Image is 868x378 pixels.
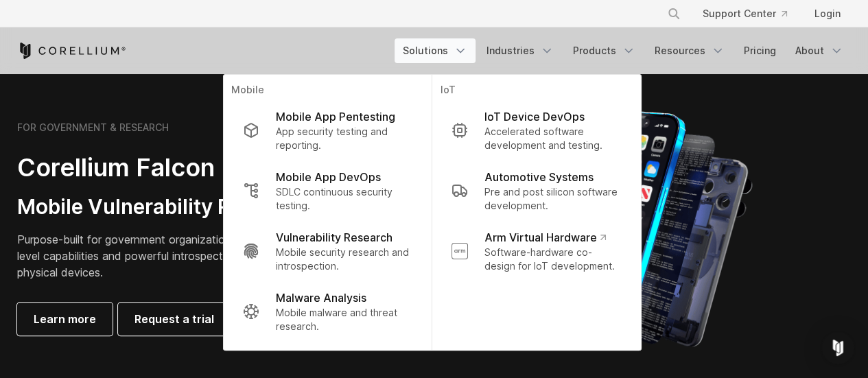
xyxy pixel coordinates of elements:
[275,246,412,273] p: Mobile security research and introspection.
[484,246,621,273] p: Software-hardware co-design for IoT development.
[440,83,632,100] p: IoT
[275,306,412,333] p: Mobile malware and threat research.
[484,108,584,125] p: IoT Device DevOps
[231,100,423,161] a: Mobile App Pentesting App security testing and reporting.
[275,169,380,185] p: Mobile App DevOps
[118,303,231,335] a: Request a trial
[134,311,214,327] span: Request a trial
[546,108,753,349] img: iPhone model separated into the mechanics used to build the physical device.
[231,281,423,342] a: Malware Analysis Mobile malware and threat research.
[440,100,632,161] a: IoT Device DevOps Accelerated software development and testing.
[275,290,366,306] p: Malware Analysis
[661,1,686,26] button: Search
[17,121,169,134] h6: FOR GOVERNMENT & RESEARCH
[650,1,852,26] div: Navigation Menu
[478,38,562,63] a: Industries
[275,108,395,125] p: Mobile App Pentesting
[17,231,401,281] p: Purpose-built for government organizations and researchers, providing OS-level capabilities and p...
[646,38,733,63] a: Resources
[231,83,423,100] p: Mobile
[275,229,392,246] p: Vulnerability Research
[736,38,784,63] a: Pricing
[395,38,852,63] div: Navigation Menu
[484,125,621,152] p: Accelerated software development and testing.
[17,194,401,220] h3: Mobile Vulnerability Research
[17,43,126,59] a: Corellium Home
[484,169,593,185] p: Automotive Systems
[804,1,852,26] a: Login
[275,125,412,152] p: App security testing and reporting.
[565,38,644,63] a: Products
[821,331,854,364] div: Open Intercom Messenger
[484,229,605,246] p: Arm Virtual Hardware
[231,221,423,281] a: Vulnerability Research Mobile security research and introspection.
[440,221,632,281] a: Arm Virtual Hardware Software-hardware co-design for IoT development.
[275,185,412,213] p: SDLC continuous security testing.
[231,161,423,221] a: Mobile App DevOps SDLC continuous security testing.
[17,152,401,183] h2: Corellium Falcon
[787,38,852,63] a: About
[484,185,621,213] p: Pre and post silicon software development.
[440,161,632,221] a: Automotive Systems Pre and post silicon software development.
[34,311,96,327] span: Learn more
[17,303,113,335] a: Learn more
[395,38,476,63] a: Solutions
[692,1,798,26] a: Support Center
